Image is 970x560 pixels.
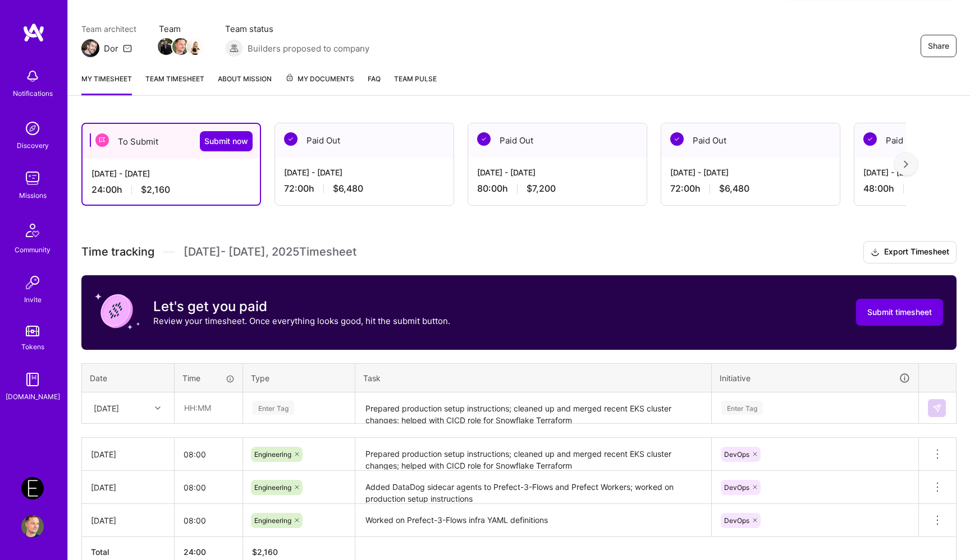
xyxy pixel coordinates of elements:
img: Paid Out [477,132,491,146]
img: To Submit [95,133,109,147]
span: $7,200 [527,183,556,195]
a: My timesheet [81,73,132,95]
div: 72:00 h [670,183,831,195]
a: My Documents [285,73,354,95]
img: Paid Out [863,132,877,146]
div: Notifications [13,87,53,99]
button: Export Timesheet [863,241,957,263]
input: HH:MM [175,506,242,535]
span: Submit now [204,136,248,147]
span: My Documents [285,73,354,85]
span: Time tracking [81,245,154,259]
div: Initiative [720,372,910,385]
a: Endeavor: Data Team- 3338DES275 [19,477,47,499]
div: [DATE] - [DATE] [91,168,251,179]
textarea: Prepared production setup instructions; cleaned up and merged recent EKS cluster changes; helped ... [356,439,710,470]
img: logo [22,22,45,43]
p: Review your timesheet. Once everything looks good, hit the submit button. [153,315,450,327]
img: Team Member Avatar [187,38,204,55]
img: Team Member Avatar [172,38,189,55]
div: [DATE] [91,448,165,460]
span: [DATE] - [DATE] , 2025 Timesheet [184,245,356,259]
div: Enter Tag [721,399,763,416]
img: Endeavor: Data Team- 3338DES275 [21,477,44,499]
span: Team status [225,23,369,35]
button: Submit timesheet [856,299,943,326]
span: Builders proposed to company [248,43,369,54]
span: $ 2,160 [252,547,278,557]
div: [DATE] - [DATE] [284,166,445,178]
a: Team Member Avatar [188,37,203,56]
img: Invite [21,271,44,294]
th: Task [355,363,712,392]
div: [DOMAIN_NAME] [6,391,60,402]
div: [DATE] [91,482,165,493]
img: Community [19,217,46,244]
div: [DATE] - [DATE] [477,166,638,178]
input: HH:MM [175,473,242,502]
div: 80:00 h [477,183,638,195]
img: teamwork [21,167,44,189]
img: bell [21,65,44,87]
a: Team Member Avatar [173,37,188,56]
span: DevOps [724,450,749,459]
span: $6,480 [333,183,363,195]
span: DevOps [724,516,749,525]
img: User Avatar [21,515,44,538]
div: Enter Tag [253,399,294,416]
div: Dor [104,43,118,54]
a: Team Member Avatar [159,37,173,56]
textarea: Worked on Prefect-3-Flows infra YAML definitions [356,505,710,536]
div: [DATE] [94,402,119,414]
img: tokens [26,326,39,336]
span: $2,160 [141,184,170,196]
img: guide book [21,368,44,391]
img: discovery [21,117,44,140]
span: Team [159,23,203,35]
div: Missions [19,189,47,201]
button: Share [921,35,957,57]
div: [DATE] [91,515,165,526]
i: icon Chevron [155,405,161,411]
i: icon Download [871,247,880,258]
th: Date [82,363,175,392]
span: Engineering [254,450,291,459]
div: Invite [24,294,42,306]
div: Discovery [17,140,49,151]
th: Type [243,363,355,392]
span: Engineering [254,483,291,492]
img: Submit [932,404,941,413]
div: Paid Out [468,123,647,158]
div: Tokens [21,341,44,353]
div: 24:00 h [91,184,251,196]
img: right [904,160,908,168]
input: HH:MM [175,393,242,423]
img: Paid Out [284,132,298,146]
div: Time [182,372,235,384]
a: Team Pulse [394,73,437,95]
img: Team Member Avatar [158,38,175,55]
span: $6,480 [719,183,749,195]
img: coin [95,289,140,334]
span: Submit timesheet [867,307,932,318]
img: Builders proposed to company [225,39,243,57]
img: Paid Out [670,132,684,146]
span: Engineering [254,516,291,525]
button: Submit now [200,131,253,151]
span: DevOps [724,483,749,492]
div: 72:00 h [284,183,445,195]
div: Paid Out [275,123,454,158]
span: Team architect [81,23,136,35]
div: Paid Out [661,123,840,158]
span: Team Pulse [394,75,437,83]
a: User Avatar [19,515,47,538]
input: HH:MM [175,439,242,469]
i: icon Mail [123,44,132,53]
div: Community [15,244,51,256]
textarea: Added DataDog sidecar agents to Prefect-3-Flows and Prefect Workers; worked on production setup i... [356,472,710,503]
a: FAQ [368,73,381,95]
div: [DATE] - [DATE] [670,166,831,178]
img: Team Architect [81,39,99,57]
span: Share [928,40,949,52]
div: To Submit [83,124,260,159]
